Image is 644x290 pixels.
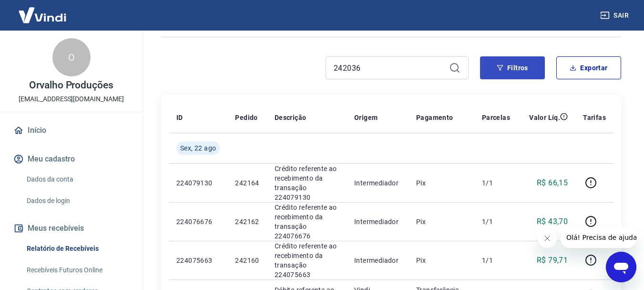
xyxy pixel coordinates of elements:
p: ID [176,113,183,122]
img: Vindi [11,0,73,30]
p: 242164 [235,178,259,188]
p: 224075663 [176,256,220,265]
p: 224076676 [176,217,220,226]
a: Recebíveis Futuros Online [23,260,131,280]
button: Exportar [556,56,621,79]
p: 1/1 [482,217,510,226]
p: Pix [416,178,467,188]
p: R$ 43,70 [537,216,568,227]
p: Intermediador [354,217,401,226]
iframe: Botão para abrir a janela de mensagens [606,252,636,282]
p: Crédito referente ao recebimento da transação 224076676 [275,203,339,241]
button: Meus recebíveis [11,218,131,239]
p: Pix [416,256,467,265]
a: Relatório de Recebíveis [23,239,131,258]
button: Sair [598,7,633,24]
p: 242162 [235,217,259,226]
p: 1/1 [482,178,510,188]
p: Descrição [275,113,307,122]
p: Crédito referente ao recebimento da transação 224079130 [275,164,339,202]
p: R$ 79,71 [537,255,568,266]
span: Olá! Precisa de ajuda? [6,7,80,14]
p: Crédito referente ao recebimento da transação 224075663 [275,241,339,279]
p: [EMAIL_ADDRESS][DOMAIN_NAME] [19,94,124,104]
p: R$ 66,15 [537,177,568,189]
p: Pix [416,217,467,226]
p: 1/1 [482,256,510,265]
a: Dados de login [23,191,131,211]
iframe: Fechar mensagem [538,229,557,248]
a: Dados da conta [23,170,131,189]
input: Busque pelo número do pedido [334,61,445,75]
p: Intermediador [354,256,401,265]
p: Origem [354,113,378,122]
span: Sex, 22 ago [180,143,216,153]
p: Pedido [235,113,257,122]
a: Início [11,120,131,141]
button: Meu cadastro [11,149,131,170]
p: 242160 [235,256,259,265]
iframe: Mensagem da empresa [561,227,636,248]
button: Filtros [480,56,545,79]
p: Tarifas [583,113,606,122]
p: Parcelas [482,113,510,122]
p: Orvalho Produções [29,80,113,90]
p: Intermediador [354,178,401,188]
div: O [52,38,91,76]
p: Valor Líq. [529,113,560,122]
p: 224079130 [176,178,220,188]
p: Pagamento [416,113,453,122]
